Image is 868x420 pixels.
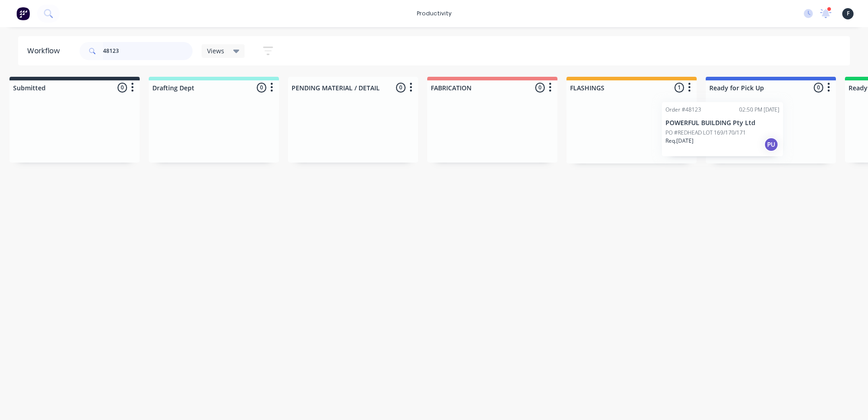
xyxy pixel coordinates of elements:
[103,42,193,60] input: Search for orders...
[412,7,456,20] div: productivity
[847,9,849,18] span: F
[207,46,224,56] span: Views
[27,46,64,56] div: Workflow
[16,7,30,20] img: Factory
